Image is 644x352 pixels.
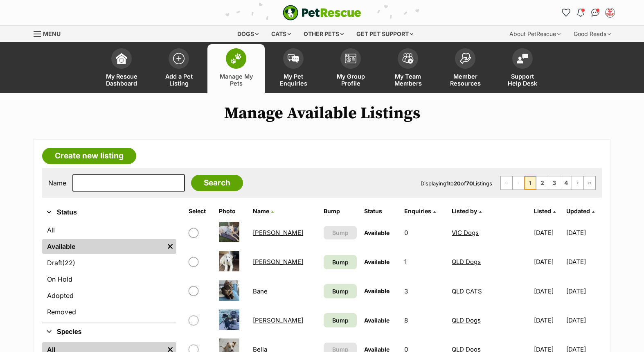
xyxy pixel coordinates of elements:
[559,6,617,19] ul: Account quick links
[207,44,265,93] a: Manage My Pets
[173,53,185,64] img: add-pet-listing-icon-0afa8454b4691262ce3f59096e99ab1cd57d4a30225e0717b998d2c9b9846f56.svg
[150,44,207,93] a: Add a Pet Listing
[351,26,419,42] div: Get pet support
[42,221,176,323] div: Status
[566,248,601,276] td: [DATE]
[548,176,560,190] a: Page 3
[566,208,590,214] span: Updated
[164,239,176,254] a: Remove filter
[401,219,448,247] td: 0
[572,176,583,190] a: Next page
[404,208,436,214] a: Enquiries
[577,9,584,17] img: notifications-46538b983faf8c2785f20acdc204bb7945ddae34d4c08c2a6579f10ce5e182be.svg
[566,306,601,334] td: [DATE]
[116,53,127,64] img: dashboard-icon-eb2f2d2d3e046f16d808141f083e7271f6b2e854fb5c12c21221c1fb7104beca.svg
[42,148,136,164] a: Create new listing
[42,288,176,303] a: Adopted
[322,44,379,93] a: My Group Profile
[574,6,587,19] button: Notifications
[459,53,471,64] img: member-resources-icon-8e73f808a243e03378d46382f2149f9095a855e16c252ad45f914b54edf8863c.svg
[452,316,481,324] a: QLD Dogs
[452,208,477,214] span: Listed by
[364,287,390,294] span: Available
[531,277,565,305] td: [DATE]
[42,207,176,218] button: Status
[504,73,541,87] span: Support Help Desk
[283,5,361,20] img: logo-e224e6f780fb5917bec1dbf3a21bbac754714ae5b6737aabdf751b685950b380.svg
[42,255,176,270] a: Draft
[324,255,356,269] a: Bump
[452,287,482,295] a: QLD CATS
[216,205,249,218] th: Photo
[191,175,243,191] input: Search
[531,219,565,247] td: [DATE]
[232,26,264,42] div: Dogs
[606,9,614,17] img: VIC Dogs profile pic
[43,30,61,37] span: Menu
[379,44,437,93] a: My Team Members
[559,6,572,19] a: Favourites
[320,205,360,218] th: Bump
[603,6,617,19] button: My account
[332,287,349,296] span: Bump
[253,287,268,295] a: Bane
[504,26,566,42] div: About PetRescue
[324,284,356,298] a: Bump
[566,277,601,305] td: [DATE]
[500,176,596,190] nav: Pagination
[390,73,426,87] span: My Team Members
[446,180,449,187] strong: 1
[494,44,551,93] a: Support Help Desk
[265,44,322,93] a: My Pet Enquiries
[332,73,369,87] span: My Group Profile
[34,26,66,41] a: Menu
[42,223,176,237] a: All
[230,53,242,64] img: manage-my-pets-icon-02211641906a0b7f246fdf0571729dbe1e7629f14944591b6c1af311fb30b64b.svg
[42,327,176,337] button: Species
[275,73,312,87] span: My Pet Enquiries
[48,179,66,187] label: Name
[324,226,356,239] button: Bump
[253,316,303,324] a: [PERSON_NAME]
[42,305,176,319] a: Removed
[452,258,481,266] a: QLD Dogs
[404,208,431,214] span: translation missing: en.admin.listings.index.attributes.enquiries
[93,44,150,93] a: My Rescue Dashboard
[345,54,356,63] img: group-profile-icon-3fa3cf56718a62981997c0bc7e787c4b2cf8bcc04b72c1350f741eb67cf2f40e.svg
[437,44,494,93] a: Member Resources
[324,313,356,327] a: Bump
[253,258,303,266] a: [PERSON_NAME]
[531,306,565,334] td: [DATE]
[298,26,349,42] div: Other pets
[534,208,551,214] span: Listed
[364,258,390,265] span: Available
[534,208,556,214] a: Listed
[560,176,572,190] a: Page 4
[288,54,299,63] img: pet-enquiries-icon-7e3ad2cf08bfb03b45e93fb7055b45f3efa6380592205ae92323e6603595dc1f.svg
[513,176,524,190] span: Previous page
[253,229,303,237] a: [PERSON_NAME]
[447,73,484,87] span: Member Resources
[566,219,601,247] td: [DATE]
[401,248,448,276] td: 1
[501,176,512,190] span: First page
[253,208,269,214] span: Name
[566,208,594,214] a: Updated
[452,208,482,214] a: Listed by
[253,208,274,214] a: Name
[454,180,461,187] strong: 20
[402,53,414,64] img: team-members-icon-5396bd8760b3fe7c0b43da4ab00e1e3bb1a5d9ba89233759b79545d2d3fc5d0d.svg
[266,26,297,42] div: Cats
[401,277,448,305] td: 3
[218,73,254,87] span: Manage My Pets
[42,272,176,287] a: On Hold
[584,176,595,190] a: Last page
[42,239,164,254] a: Available
[332,228,349,237] span: Bump
[568,26,617,42] div: Good Reads
[103,73,140,87] span: My Rescue Dashboard
[332,258,349,266] span: Bump
[185,205,214,218] th: Select
[517,54,528,63] img: help-desk-icon-fdf02630f3aa405de69fd3d07c3f3aa587a6932b1a1747fa1d2bba05be0121f9.svg
[421,180,492,187] span: Displaying to of Listings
